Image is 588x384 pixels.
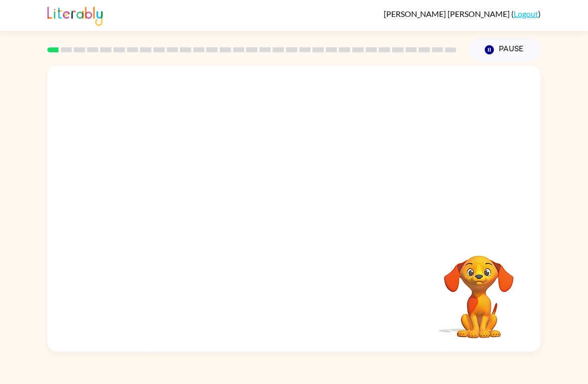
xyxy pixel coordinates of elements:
div: ( ) [384,9,541,18]
img: Literably [47,4,103,26]
a: Logout [514,9,538,18]
video: Your browser must support playing .mp4 files to use Literably. Please try using another browser. [429,240,529,340]
button: Pause [468,38,541,61]
span: [PERSON_NAME] [PERSON_NAME] [384,9,511,18]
